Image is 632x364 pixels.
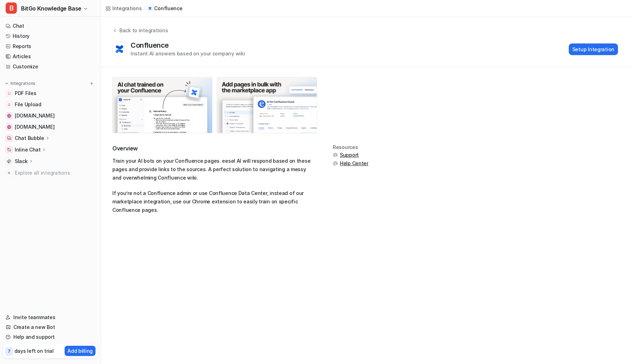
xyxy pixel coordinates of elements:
button: Back to integrations [112,27,168,41]
button: Setup Integration [569,43,618,55]
a: Confluence iconConfluence [147,5,182,12]
span: Explore all integrations [15,167,95,178]
span: / [144,5,145,12]
img: Slack [7,159,11,163]
div: Confluence [131,41,172,49]
a: History [3,31,98,41]
img: menu_add.svg [89,81,94,86]
img: support.svg [333,161,338,166]
a: Create a new Bot [3,322,98,332]
a: Help and support [3,332,98,342]
p: Chat Bubble [15,135,44,142]
p: Integrations [11,81,35,86]
a: PDF FilesPDF Files [3,88,98,98]
button: Support [333,151,368,159]
a: Articles [3,52,98,61]
div: Integrations [112,5,142,12]
p: 7 [8,348,11,355]
img: Inline Chat [7,148,11,152]
img: expand menu [4,81,9,86]
div: Instant AI answers based on your company wiki [131,50,245,57]
button: Help Center [333,160,368,167]
p: Slack [15,158,28,165]
img: File Upload [7,102,11,107]
span: B [6,2,17,14]
button: Integrations [3,80,38,87]
a: Chat [3,21,98,31]
img: PDF Files [7,91,11,95]
a: Integrations [105,5,142,12]
div: Back to integrations [117,27,168,34]
img: www.bitgo.com [7,125,11,129]
a: developers.bitgo.com[DOMAIN_NAME] [3,111,98,121]
a: Explore all integrations [3,168,98,178]
span: [DOMAIN_NAME] [15,123,54,130]
p: Confluence [154,5,182,12]
p: Add billing [67,347,93,355]
div: Resources [333,144,368,150]
img: Confluence icon [148,7,152,10]
span: Support [340,151,359,159]
a: Invite teammates [3,312,98,322]
img: support.svg [333,153,338,157]
span: File Upload [15,101,41,108]
span: Help Center [340,160,368,167]
button: Add billing [65,346,96,356]
img: Chat Bubble [7,136,11,140]
p: days left on trial [14,347,54,355]
span: BitGo Knowledge Base [21,4,81,13]
p: Train your AI bots on your Confluence pages. eesel AI will respond based on these pages and provi... [112,157,316,182]
span: PDF Files [15,90,36,97]
a: File UploadFile Upload [3,100,98,109]
a: Reports [3,41,98,51]
img: explore all integrations [6,169,13,176]
h2: Overview [112,144,316,153]
a: Customize [3,62,98,72]
img: developers.bitgo.com [7,114,11,118]
img: confluence [114,44,124,54]
a: www.bitgo.com[DOMAIN_NAME] [3,122,98,132]
span: [DOMAIN_NAME] [15,112,54,119]
p: If you’re not a Confluence admin or use Confluence Data Center, instead of our marketplace integr... [112,189,316,214]
p: Inline Chat [15,146,41,153]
